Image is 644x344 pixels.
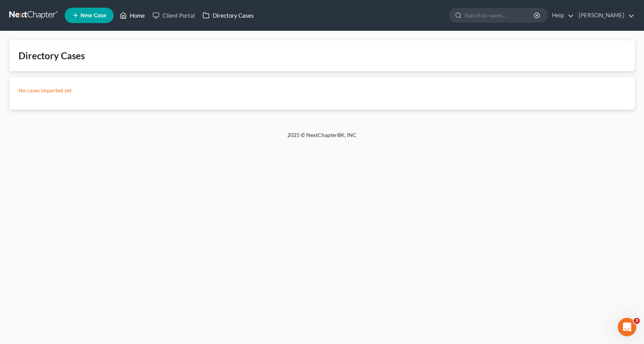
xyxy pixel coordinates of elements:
span: New Case [80,13,106,18]
span: Help [122,259,134,265]
div: • 22m ago [74,92,101,100]
a: Help [548,8,574,22]
a: Client Portal [149,8,199,22]
button: Messages [51,240,102,271]
p: No cases imported yet [18,87,626,94]
span: Home [18,259,34,265]
div: [PERSON_NAME] [27,92,72,100]
input: Search by name... [465,8,535,22]
span: Messages [62,259,92,265]
img: Profile image for Lindsey [9,27,24,42]
a: Directory Cases [199,8,258,22]
div: Close [135,3,149,17]
div: Directory Cases [18,50,85,62]
img: Profile image for Kelly [9,55,24,71]
iframe: Intercom live chat [618,318,636,336]
div: • 22m ago [74,35,101,43]
a: Home [116,8,149,22]
button: Help [103,240,154,271]
button: Send us a message [35,217,119,232]
h1: Messages [57,3,99,17]
a: [PERSON_NAME] [575,8,634,22]
div: • 22m ago [74,63,101,71]
span: 3 [634,318,640,324]
img: Profile image for Emma [9,84,24,99]
div: [PERSON_NAME] [27,35,72,43]
div: [PERSON_NAME] [27,63,72,71]
div: 2025 © NextChapterBK, INC [102,131,542,145]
